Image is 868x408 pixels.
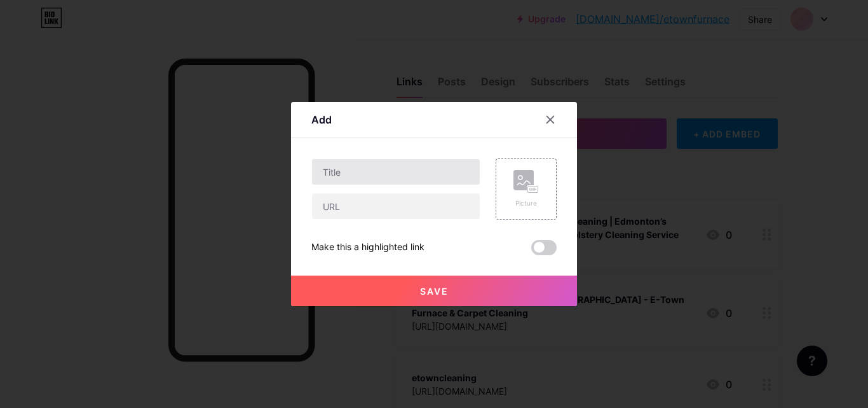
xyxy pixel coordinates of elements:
div: Picture [513,199,539,208]
input: URL [312,193,480,219]
input: Title [312,159,480,185]
div: Make this a highlighted link [311,240,424,255]
div: Add [311,112,332,127]
span: Save [420,286,449,297]
button: Save [291,276,577,306]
